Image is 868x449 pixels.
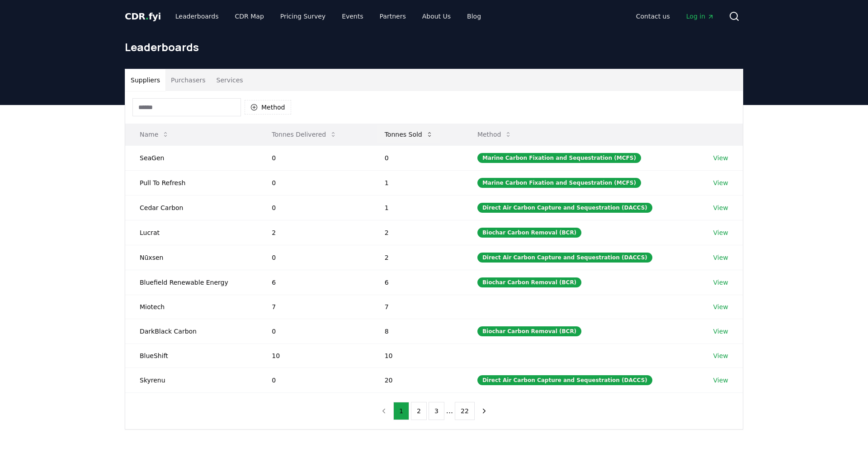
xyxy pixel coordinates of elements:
nav: Main [168,8,488,24]
a: View [713,253,728,262]
td: 1 [370,195,463,220]
td: DarkBlack Carbon [125,319,257,344]
div: Biochar Carbon Removal (BCR) [477,277,581,287]
td: 7 [370,295,463,319]
a: Partners [373,8,413,24]
td: 0 [257,170,370,195]
a: View [713,203,728,212]
button: Services [211,69,249,91]
button: 3 [429,402,444,420]
span: Log in [686,12,714,21]
div: Biochar Carbon Removal (BCR) [477,326,581,336]
button: Purchasers [165,69,211,91]
td: 2 [370,245,463,270]
td: 0 [257,245,370,270]
td: 6 [370,270,463,295]
button: next page [476,402,492,420]
div: Direct Air Carbon Capture and Sequestration (DACCS) [477,203,652,213]
td: SeaGen [125,145,257,170]
div: Direct Air Carbon Capture and Sequestration (DACCS) [477,253,652,263]
td: Bluefield Renewable Energy [125,270,257,295]
a: View [713,153,728,162]
button: 2 [411,402,427,420]
a: Log in [679,8,722,24]
a: About Us [415,8,458,24]
td: 0 [257,195,370,220]
td: 0 [370,145,463,170]
td: 7 [257,295,370,319]
a: View [713,302,728,311]
td: 2 [257,220,370,245]
td: 10 [370,344,463,368]
button: Suppliers [125,69,165,91]
a: Leaderboards [168,8,226,24]
a: CDR Map [228,8,271,24]
nav: Main [629,8,722,24]
a: View [713,178,728,187]
td: BlueShift [125,344,257,368]
a: View [713,351,728,360]
a: Pricing Survey [273,8,333,24]
a: View [713,327,728,336]
td: 0 [257,145,370,170]
div: Direct Air Carbon Capture and Sequestration (DACCS) [477,375,652,385]
button: Tonnes Sold [377,125,440,143]
td: Skyrenu [125,368,257,392]
a: CDR.fyi [125,10,161,23]
button: Name [132,125,176,143]
button: 22 [455,402,475,420]
li: ... [446,406,453,416]
button: Method [245,100,291,115]
td: Lucrat [125,220,257,245]
h1: Leaderboards [125,40,743,54]
td: 2 [370,220,463,245]
a: View [713,278,728,287]
td: Miotech [125,295,257,319]
div: Marine Carbon Fixation and Sequestration (MCFS) [477,153,641,163]
span: . [146,11,149,22]
td: Cedar Carbon [125,195,257,220]
div: Marine Carbon Fixation and Sequestration (MCFS) [477,178,641,188]
td: 0 [257,319,370,344]
td: 8 [370,319,463,344]
a: View [713,228,728,237]
span: CDR fyi [125,11,161,22]
a: View [713,376,728,385]
div: Biochar Carbon Removal (BCR) [477,228,581,238]
button: Method [470,125,519,143]
td: 0 [257,368,370,392]
td: 20 [370,368,463,392]
td: 6 [257,270,370,295]
button: 1 [393,402,409,420]
a: Contact us [629,8,677,24]
td: Pull To Refresh [125,170,257,195]
button: Tonnes Delivered [264,125,344,143]
a: Blog [460,8,488,24]
td: 10 [257,344,370,368]
a: Events [335,8,370,24]
td: 1 [370,170,463,195]
td: Nūxsen [125,245,257,270]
